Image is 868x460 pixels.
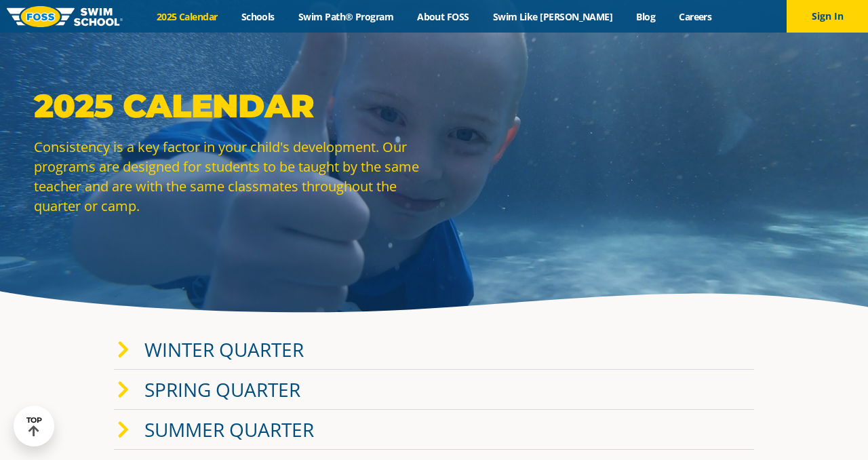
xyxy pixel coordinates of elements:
[406,10,481,23] a: About FOSS
[286,10,405,23] a: Swim Path® Program
[7,6,123,27] img: FOSS Swim School Logo
[144,417,314,442] a: Summer Quarter
[667,10,724,23] a: Careers
[144,337,304,362] a: Winter Quarter
[26,416,42,437] div: TOP
[34,137,427,216] p: Consistency is a key factor in your child's development. Our programs are designed for students t...
[229,10,286,23] a: Schools
[34,86,314,126] strong: 2025 Calendar
[144,377,300,402] a: Spring Quarter
[144,10,229,23] a: 2025 Calendar
[481,10,625,23] a: Swim Like [PERSON_NAME]
[625,10,667,23] a: Blog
